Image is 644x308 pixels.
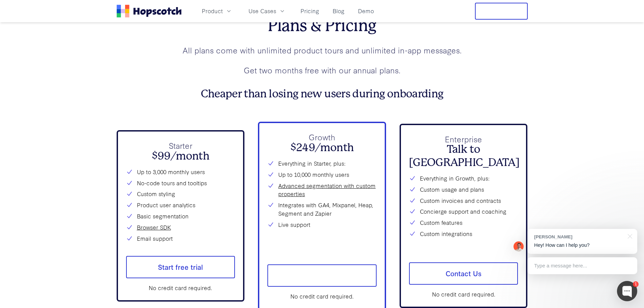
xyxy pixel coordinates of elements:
[248,7,276,15] span: Use Cases
[267,131,377,143] p: Growth
[267,264,377,287] a: Start free trial
[117,5,182,18] a: Home
[126,201,235,209] li: Product user analytics
[126,140,235,151] p: Starter
[126,168,235,176] li: Up to 3,000 monthly users
[126,234,235,243] li: Email support
[534,242,630,249] p: Hey! How can I help you?
[409,174,518,183] li: Everything in Growth, plus:
[409,143,518,169] h2: Talk to [GEOGRAPHIC_DATA]
[267,201,377,218] li: Integrates with GA4, Mixpanel, Heap, Segment and Zapier
[409,207,518,216] li: Concierge support and coaching
[298,5,322,17] a: Pricing
[117,64,528,76] p: Get two months free with our annual plans.
[137,223,171,232] a: Browser SDK
[409,185,518,194] li: Custom usage and plans
[126,284,235,292] div: No credit card required.
[409,133,518,145] p: Enterprise
[278,182,377,198] a: Advanced segmentation with custom properties
[475,3,528,20] button: Free Trial
[409,262,518,285] a: Contact Us
[409,230,518,238] li: Custom integrations
[126,256,235,278] a: Start free trial
[244,5,290,17] button: Use Cases
[117,16,528,36] h2: Plans & Pricing
[409,218,518,227] li: Custom features
[267,159,377,168] li: Everything in Starter, plus:
[330,5,347,17] a: Blog
[527,257,637,274] div: Type a message here...
[117,88,528,100] h3: Cheaper than losing new users during onboarding
[126,190,235,198] li: Custom styling
[267,141,377,154] h2: $249/month
[126,150,235,163] h2: $99/month
[267,292,377,301] div: No credit card required.
[409,290,518,299] div: No credit card required.
[514,241,524,252] img: Mark Spera
[202,7,223,15] span: Product
[534,234,624,240] div: [PERSON_NAME]
[117,44,528,56] p: All plans come with unlimited product tours and unlimited in-app messages.
[198,5,236,17] button: Product
[633,281,639,287] div: 1
[409,196,518,205] li: Custom invoices and contracts
[126,179,235,187] li: No-code tours and tooltips
[267,220,377,229] li: Live support
[355,5,377,17] a: Demo
[267,170,377,179] li: Up to 10,000 monthly users
[126,212,235,220] li: Basic segmentation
